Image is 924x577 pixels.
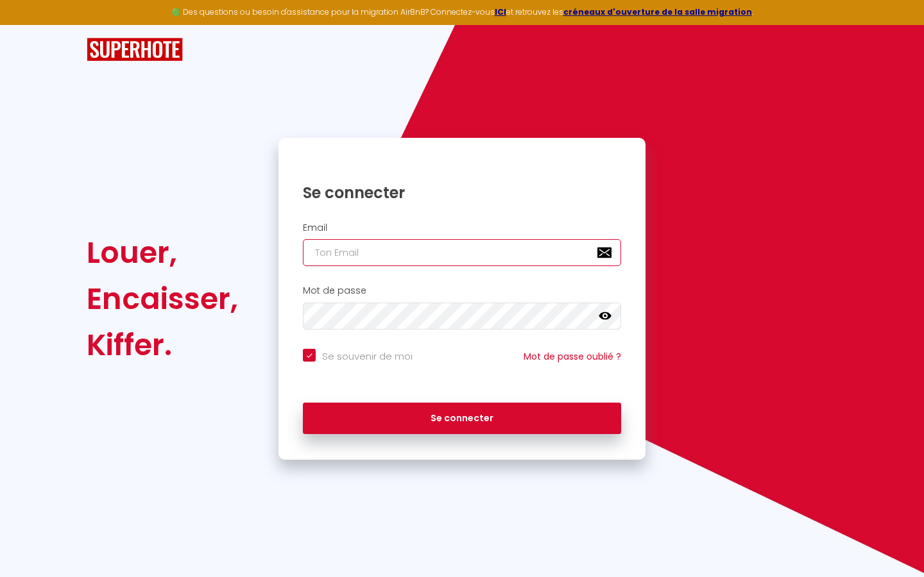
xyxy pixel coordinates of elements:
[87,322,238,368] div: Kiffer.
[495,6,506,17] a: ICI
[303,239,621,266] input: Ton Email
[524,350,621,363] a: Mot de passe oublié ?
[303,222,621,233] h2: Email
[87,38,183,62] img: SuperHote logo
[87,276,238,322] div: Encaisser,
[87,230,238,276] div: Louer,
[303,403,621,435] button: Se connecter
[303,183,621,203] h1: Se connecter
[303,285,621,296] h2: Mot de passe
[10,5,49,44] button: Ouvrir le widget de chat LiveChat
[563,6,752,17] a: créneaux d'ouverture de la salle migration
